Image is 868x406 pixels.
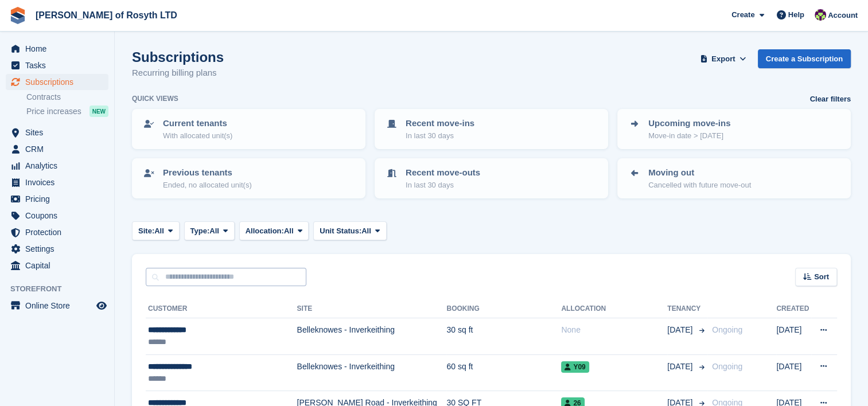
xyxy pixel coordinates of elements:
[26,106,81,117] span: Price increases
[361,225,371,237] span: All
[320,225,361,237] span: Unit Status:
[667,300,707,318] th: Tenancy
[561,324,667,336] div: None
[6,41,108,57] a: menu
[25,298,94,314] span: Online Store
[648,166,751,179] p: Moving out
[648,117,730,130] p: Upcoming move-ins
[25,124,94,140] span: Sites
[132,221,180,240] button: Site: All
[163,166,252,179] p: Previous tenants
[6,174,108,190] a: menu
[6,208,108,224] a: menu
[406,166,480,179] p: Recent move-outs
[10,283,114,295] span: Storefront
[6,141,108,157] a: menu
[133,159,364,197] a: Previous tenants Ended, no allocated unit(s)
[163,179,252,191] p: Ended, no allocated unit(s)
[788,9,804,21] span: Help
[6,191,108,207] a: menu
[828,10,858,21] span: Account
[406,179,480,191] p: In last 30 days
[133,110,364,148] a: Current tenants With allocated unit(s)
[648,130,730,142] p: Move-in date > [DATE]
[297,300,446,318] th: Site
[297,318,446,355] td: Belleknowes - Inverkeithing
[731,9,754,21] span: Create
[209,225,219,237] span: All
[648,179,751,191] p: Cancelled with future move-out
[25,141,94,157] span: CRM
[6,257,108,274] a: menu
[246,225,284,237] span: Allocation:
[184,221,235,240] button: Type: All
[163,130,232,142] p: With allocated unit(s)
[25,241,94,257] span: Settings
[132,67,224,80] p: Recurring billing plans
[163,117,232,130] p: Current tenants
[25,41,94,57] span: Home
[95,299,108,313] a: Preview store
[406,130,474,142] p: In last 30 days
[146,300,297,318] th: Customer
[815,9,826,21] img: Nina Briggs
[154,225,164,237] span: All
[667,361,695,373] span: [DATE]
[561,300,667,318] th: Allocation
[376,159,607,197] a: Recent move-outs In last 30 days
[25,57,94,73] span: Tasks
[618,159,850,197] a: Moving out Cancelled with future move-out
[313,221,386,240] button: Unit Status: All
[712,362,742,371] span: Ongoing
[446,318,561,355] td: 30 sq ft
[9,7,26,24] img: stora-icon-8386f47178a22dfd0bd8f6a31ec36ba5ce8667c1dd55bd0f319d3a0aa187defe.svg
[776,354,811,391] td: [DATE]
[698,49,749,68] button: Export
[446,354,561,391] td: 60 sq ft
[89,106,108,117] div: NEW
[446,300,561,318] th: Booking
[25,74,94,90] span: Subscriptions
[6,74,108,90] a: menu
[25,208,94,224] span: Coupons
[239,221,309,240] button: Allocation: All
[190,225,210,237] span: Type:
[25,224,94,240] span: Protection
[814,271,829,283] span: Sort
[6,241,108,257] a: menu
[561,361,589,373] span: Y09
[132,49,224,65] h1: Subscriptions
[667,324,695,336] span: [DATE]
[6,224,108,240] a: menu
[376,110,607,148] a: Recent move-ins In last 30 days
[6,298,108,314] a: menu
[26,92,108,103] a: Contracts
[6,158,108,174] a: menu
[809,93,851,105] a: Clear filters
[31,6,182,25] a: [PERSON_NAME] of Rosyth LTD
[712,325,742,334] span: Ongoing
[25,257,94,274] span: Capital
[406,117,474,130] p: Recent move-ins
[297,354,446,391] td: Belleknowes - Inverkeithing
[26,105,108,118] a: Price increases NEW
[25,158,94,174] span: Analytics
[758,49,851,68] a: Create a Subscription
[284,225,294,237] span: All
[618,110,850,148] a: Upcoming move-ins Move-in date > [DATE]
[132,93,178,104] h6: Quick views
[6,124,108,140] a: menu
[6,57,108,73] a: menu
[25,191,94,207] span: Pricing
[776,318,811,355] td: [DATE]
[25,174,94,190] span: Invoices
[776,300,811,318] th: Created
[711,53,735,65] span: Export
[138,225,154,237] span: Site:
